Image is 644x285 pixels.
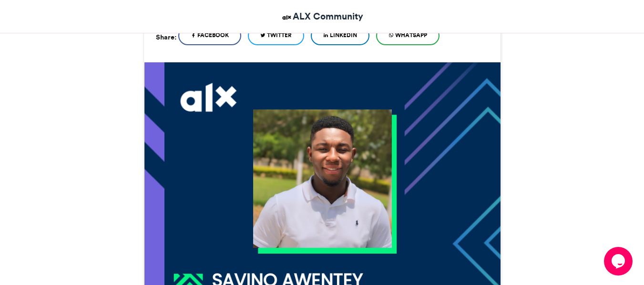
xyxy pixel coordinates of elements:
[281,11,293,23] img: ALX Community
[248,26,304,45] a: Twitter
[330,31,357,39] span: LinkedIn
[178,26,241,45] a: Facebook
[156,31,176,43] h5: Share:
[604,247,634,275] iframe: chat widget
[281,10,363,23] a: ALX Community
[267,31,292,39] span: Twitter
[376,26,440,45] a: WhatsApp
[311,26,369,45] a: LinkedIn
[197,31,229,39] span: Facebook
[395,31,427,39] span: WhatsApp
